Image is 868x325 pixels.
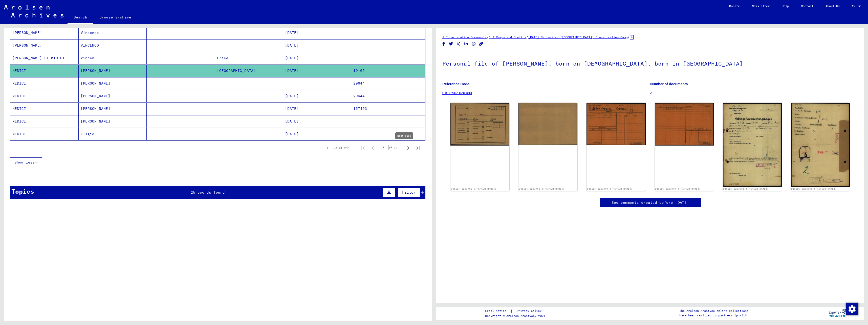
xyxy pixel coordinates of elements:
[398,188,420,197] button: Filter
[528,35,627,39] a: [DATE] Natzweiler ([GEOGRAPHIC_DATA]) Concentration Camp
[10,90,79,102] mat-cell: MEDICI
[519,187,565,190] a: DocID: 3203753 ([PERSON_NAME])
[485,308,548,314] div: |
[679,313,748,318] p: have been realized in partnership with
[358,143,368,153] button: First page
[10,27,79,39] mat-cell: [PERSON_NAME]
[442,91,472,95] a: 01012902 026.090
[655,103,714,145] img: 002.jpg
[11,187,34,196] div: Topics
[791,103,850,187] img: 002.jpg
[283,52,351,64] mat-cell: [DATE]
[612,200,689,205] a: See comments created before [DATE]
[650,82,688,86] b: Number of documents
[14,160,35,165] span: Show less
[283,103,351,115] mat-cell: [DATE]
[627,35,630,39] span: /
[195,190,225,195] span: records found
[215,52,283,64] mat-cell: Erice
[464,41,469,47] button: Share on LinkedIn
[10,39,79,52] mat-cell: [PERSON_NAME]
[513,308,548,314] a: Privacy policy
[327,146,350,150] div: 1 – 25 of 244
[518,103,577,145] img: 002.jpg
[10,103,79,115] mat-cell: MEDICI
[283,128,351,140] mat-cell: [DATE]
[487,35,489,39] span: /
[442,35,487,39] a: 1 Incarceration Documents
[79,115,147,128] mat-cell: [PERSON_NAME]
[451,187,496,190] a: DocID: 3203753 ([PERSON_NAME])
[489,35,526,39] a: 1.1 Camps and Ghettos
[283,90,351,102] mat-cell: [DATE]
[413,143,423,153] button: Last page
[442,82,469,86] b: Reference Code
[587,187,633,190] a: DocID: 3203754 ([PERSON_NAME])
[283,65,351,77] mat-cell: [DATE]
[448,41,454,47] button: Share on Twitter
[655,187,701,190] a: DocID: 3203754 ([PERSON_NAME])
[351,65,425,77] mat-cell: 19165
[10,65,79,77] mat-cell: MEDICI
[10,128,79,140] mat-cell: MEDICI
[485,308,510,314] a: Legal notice
[450,103,509,146] img: 001.jpg
[791,187,837,190] a: DocID: 3203755 ([PERSON_NAME])
[852,5,857,8] span: EN
[368,143,378,153] button: Previous page
[442,52,858,74] h1: Personal file of [PERSON_NAME], born on [DEMOGRAPHIC_DATA], born in [GEOGRAPHIC_DATA]
[191,190,195,195] span: 25
[79,52,147,64] mat-cell: Vincen
[79,103,147,115] mat-cell: [PERSON_NAME]
[378,145,403,150] div: of 10
[828,307,847,319] img: yv_logo.png
[10,77,79,90] mat-cell: MEDICI
[650,90,858,96] p: 3
[215,65,283,77] mat-cell: [GEOGRAPHIC_DATA]
[79,77,147,90] mat-cell: [PERSON_NAME]
[441,41,446,47] button: Share on Facebook
[723,103,782,187] img: 001.jpg
[68,11,93,24] a: Search
[471,41,476,47] button: Share on WhatsApp
[79,90,147,102] mat-cell: [PERSON_NAME]
[485,314,548,318] p: Copyright © Arolsen Archives, 2021
[10,115,79,128] mat-cell: MEDICI
[79,27,147,39] mat-cell: Vincenco
[10,52,79,64] mat-cell: [PERSON_NAME] LI MIDICI
[351,103,425,115] mat-cell: 157493
[456,41,461,47] button: Share on Xing
[283,39,351,52] mat-cell: [DATE]
[351,90,425,102] mat-cell: 29644
[283,27,351,39] mat-cell: [DATE]
[79,128,147,140] mat-cell: Eligio
[79,65,147,77] mat-cell: [PERSON_NAME]
[723,187,769,190] a: DocID: 3203755 ([PERSON_NAME])
[351,77,425,90] mat-cell: 29644
[402,190,416,195] span: Filter
[479,41,484,47] button: Copy link
[679,309,748,313] p: The Arolsen Archives online collections
[587,103,645,145] img: 001.jpg
[93,11,137,23] a: Browse archive
[4,5,63,17] img: Arolsen_neg.svg
[79,39,147,52] mat-cell: VINCENCO
[846,303,858,315] img: Change consent
[403,143,413,153] button: Next page
[526,35,528,39] span: /
[283,115,351,128] mat-cell: [DATE]
[10,157,42,167] button: Show less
